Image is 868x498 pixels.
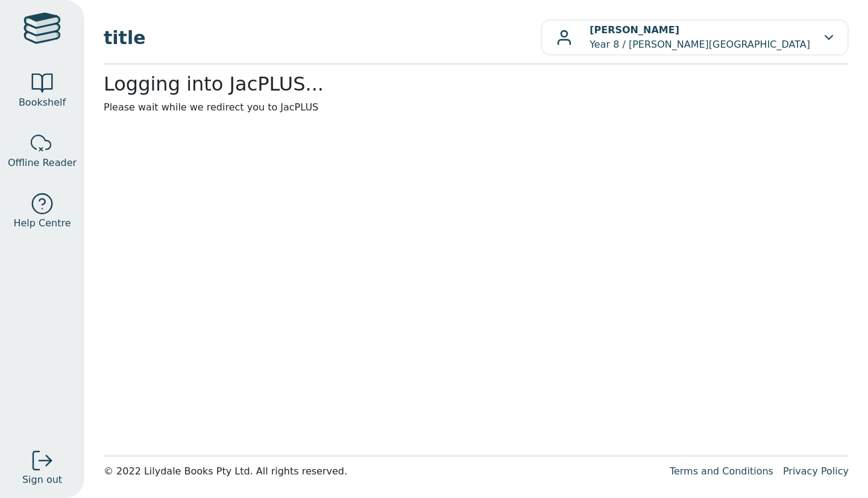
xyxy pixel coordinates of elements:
p: Year 8 / [PERSON_NAME][GEOGRAPHIC_DATA] [590,23,810,52]
p: Please wait while we redirect you to JacPLUS [104,100,849,115]
span: Help Centre [13,216,71,231]
span: Bookshelf [19,95,66,110]
h2: Logging into JacPLUS... [104,72,849,95]
b: [PERSON_NAME] [590,24,679,36]
span: title [104,24,541,51]
a: Privacy Policy [783,465,849,477]
div: © 2022 Lilydale Books Pty Ltd. All rights reserved. [104,464,660,479]
span: Sign out [22,473,62,487]
span: Offline Reader [8,156,77,170]
a: Terms and Conditions [670,465,773,477]
button: [PERSON_NAME]Year 8 / [PERSON_NAME][GEOGRAPHIC_DATA] [541,19,849,56]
